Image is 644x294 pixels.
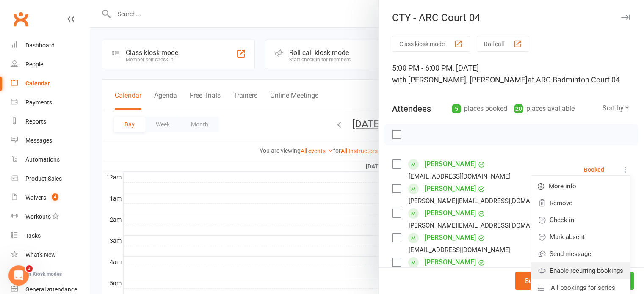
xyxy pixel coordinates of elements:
div: Dashboard [25,42,55,49]
a: [PERSON_NAME] [425,231,476,245]
a: Enable recurring bookings [531,262,630,279]
a: [PERSON_NAME] [425,256,476,269]
a: Product Sales [11,169,89,188]
div: Waivers [25,194,46,201]
iframe: Intercom live chat [8,265,29,286]
div: Sort by [603,103,630,114]
div: Payments [25,99,52,106]
div: places available [514,103,575,115]
a: What's New [11,245,89,264]
a: [PERSON_NAME] [425,182,476,195]
a: People [11,55,89,74]
a: Reports [11,112,89,131]
button: Class kiosk mode [392,36,470,52]
div: [PERSON_NAME][EMAIL_ADDRESS][DOMAIN_NAME] [409,220,559,231]
span: 4 [52,193,58,201]
a: Send message [531,245,630,262]
a: Check in [531,212,630,228]
div: [PERSON_NAME][EMAIL_ADDRESS][DOMAIN_NAME] [409,195,559,206]
a: Clubworx [10,8,31,30]
div: 20 [514,104,523,113]
a: Mark absent [531,228,630,245]
a: Calendar [11,74,89,93]
a: Automations [11,150,89,169]
a: More info [531,178,630,195]
span: with [PERSON_NAME], [PERSON_NAME] [392,75,528,84]
a: Tasks [11,226,89,245]
span: All bookings for series [551,283,615,293]
a: [PERSON_NAME] [425,206,476,220]
div: 5:00 PM - 6:00 PM, [DATE] [392,62,630,86]
div: Attendees [392,103,431,115]
div: [EMAIL_ADDRESS][DOMAIN_NAME] [409,171,511,182]
div: Booked [584,167,604,173]
a: [PERSON_NAME] [425,157,476,171]
div: Workouts [25,213,51,220]
div: 5 [452,104,461,113]
a: Messages [11,131,89,150]
div: Tasks [25,232,41,239]
a: Remove [531,195,630,212]
a: Workouts [11,207,89,226]
div: [EMAIL_ADDRESS][DOMAIN_NAME] [409,245,511,256]
span: at ARC Badminton Court 04 [528,75,620,84]
div: Product Sales [25,175,62,182]
div: Automations [25,156,60,163]
a: Dashboard [11,36,89,55]
div: General attendance [25,286,77,293]
span: 3 [26,265,33,272]
a: Waivers 4 [11,188,89,207]
div: CTY - ARC Court 04 [379,12,644,24]
button: Roll call [477,36,529,52]
div: People [25,61,43,68]
span: More info [549,181,576,191]
div: What's New [25,251,56,258]
button: Bulk add attendees [515,272,589,290]
a: Payments [11,93,89,112]
div: Calendar [25,80,50,87]
div: Reports [25,118,46,125]
div: Messages [25,137,52,144]
div: places booked [452,103,507,115]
